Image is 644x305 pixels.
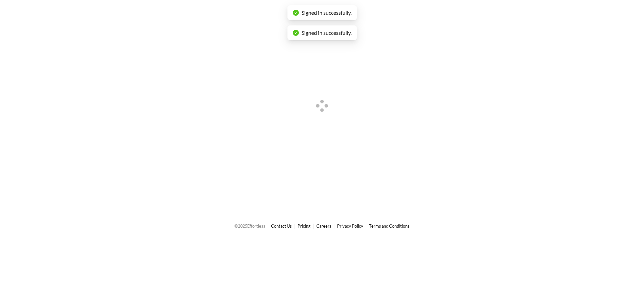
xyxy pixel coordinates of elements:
[302,29,352,36] span: Signed in successfully.
[337,223,363,229] a: Privacy Policy
[293,10,299,16] span: check-circle
[271,223,292,229] a: Contact Us
[298,223,311,229] a: Pricing
[369,223,410,229] a: Terms and Conditions
[293,30,299,36] span: check-circle
[302,9,352,16] span: Signed in successfully.
[316,223,331,229] a: Careers
[234,223,265,229] span: © 2025 Effortless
